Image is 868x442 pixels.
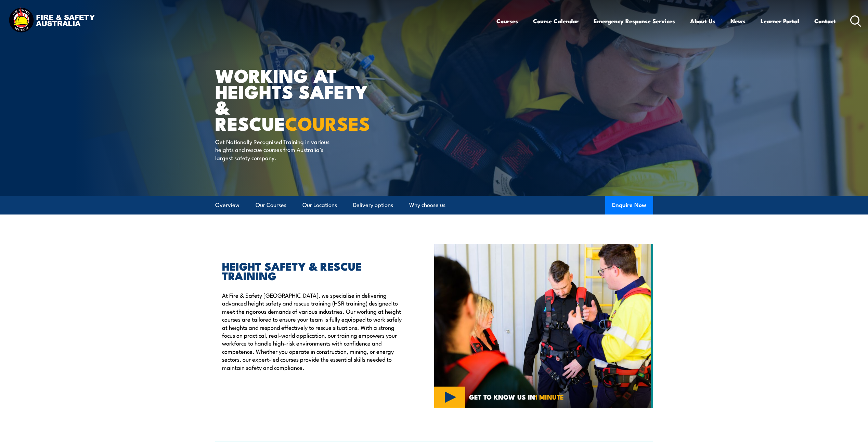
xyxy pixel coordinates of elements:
strong: COURSES [285,108,370,137]
h1: WORKING AT HEIGHTS SAFETY & RESCUE [215,67,384,131]
a: Why choose us [409,196,445,214]
a: Course Calendar [533,12,579,30]
a: Overview [215,196,239,214]
strong: 1 MINUTE [535,392,564,402]
img: Fire & Safety Australia offer working at heights courses and training [434,244,653,408]
a: About Us [690,12,715,30]
a: News [730,12,746,30]
a: Our Locations [302,196,337,214]
p: At Fire & Safety [GEOGRAPHIC_DATA], we specialise in delivering advanced height safety and rescue... [222,291,403,371]
span: GET TO KNOW US IN [469,394,564,400]
a: Learner Portal [761,12,799,30]
a: Emergency Response Services [594,12,675,30]
a: Courses [496,12,518,30]
a: Contact [814,12,836,30]
p: Get Nationally Recognised Training in various heights and rescue courses from Australia’s largest... [215,138,340,161]
h2: HEIGHT SAFETY & RESCUE TRAINING [222,261,403,280]
a: Our Courses [256,196,286,214]
a: Delivery options [353,196,393,214]
button: Enquire Now [605,196,653,214]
